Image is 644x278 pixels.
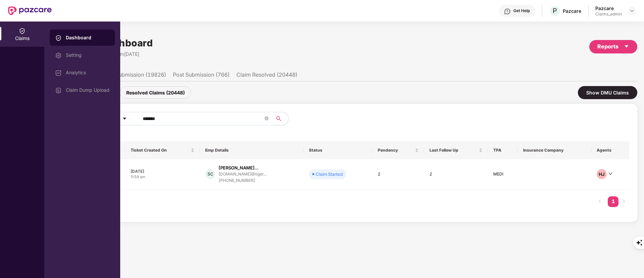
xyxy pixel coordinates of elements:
div: Claim Started [316,171,343,177]
img: svg+xml;base64,PHN2ZyBpZD0iQ2xhaW0iIHhtbG5zPSJodHRwOi8vd3d3LnczLm9yZy8yMDAwL3N2ZyIgd2lkdGg9IjIwIi... [19,28,26,34]
th: Pendency [372,141,424,159]
div: SC [205,169,215,179]
span: search [272,116,285,121]
li: Claim Resolved (20448) [236,71,297,81]
button: search [272,112,289,125]
div: Analytics [66,70,109,75]
td: 2 [424,159,488,190]
div: [DOMAIN_NAME]@tiger... [219,172,267,176]
td: MEDI [488,159,518,190]
th: Emp Details [200,141,304,159]
div: [PHONE_NUMBER] [219,177,267,184]
span: Ticket Created On [131,148,189,153]
th: Agents [591,141,629,159]
th: Status [304,141,372,159]
img: svg+xml;base64,PHN2ZyBpZD0iSGVscC0zMngzMiIgeG1sbnM9Imh0dHA6Ly93d3cudzMub3JnLzIwMDAvc3ZnIiB3aWR0aD... [504,8,511,15]
div: Claim Dump Upload [66,87,109,93]
img: svg+xml;base64,PHN2ZyBpZD0iRGFzaGJvYXJkIiB4bWxucz0iaHR0cDovL3d3dy53My5vcmcvMjAwMC9zdmciIHdpZHRoPS... [55,70,62,76]
img: svg+xml;base64,PHN2ZyBpZD0iVXBsb2FkX0xvZ3MiIGRhdGEtbmFtZT0iVXBsb2FkIExvZ3MiIHhtbG5zPSJodHRwOi8vd3... [55,87,62,94]
div: Show DMU Claims [578,86,637,99]
span: close-circle [265,116,269,122]
span: Last Follow Up [429,148,478,153]
span: Pendency [378,148,414,153]
a: 1 [608,196,618,206]
div: Resolved Claims (20448) [120,86,191,99]
div: [DATE] [131,168,194,174]
img: New Pazcare Logo [8,6,52,15]
img: svg+xml;base64,PHN2ZyBpZD0iU2V0dGluZy0yMHgyMCIgeG1sbnM9Imh0dHA6Ly93d3cudzMub3JnLzIwMDAvc3ZnIiB3aW... [55,52,62,59]
img: svg+xml;base64,PHN2ZyBpZD0iRHJvcGRvd24tMzJ4MzIiIHhtbG5zPSJodHRwOi8vd3d3LnczLm9yZy8yMDAwL3N2ZyIgd2... [629,8,635,13]
div: Pazcare [563,8,581,14]
span: caret-down [624,44,629,49]
li: Next Page [618,196,629,207]
div: HJ [597,169,607,179]
th: Last Follow Up [424,141,488,159]
li: 1 [608,196,618,207]
span: caret-down [122,116,127,122]
td: 2 [372,159,424,190]
button: left [594,196,605,207]
div: Setting [66,52,109,58]
li: Pre Submission (19826) [105,71,166,81]
div: Dashboard [66,34,109,41]
span: down [608,172,612,176]
th: Ticket Created On [125,141,200,159]
th: TPA [488,141,518,159]
img: svg+xml;base64,PHN2ZyBpZD0iQ2xhaW0iIHhtbG5zPSJodHRwOi8vd3d3LnczLm9yZy8yMDAwL3N2ZyIgd2lkdGg9IjIwIi... [55,35,62,41]
div: Get Help [513,8,530,13]
div: Pazcare [595,5,622,11]
div: [PERSON_NAME]... [219,165,259,171]
span: left [598,199,602,203]
button: right [618,196,629,207]
th: Insurance Company [518,141,591,159]
span: close-circle [265,116,269,120]
div: 11:59 am [131,174,194,180]
div: Reports [597,42,629,51]
div: Claims_admin [595,11,622,17]
span: right [622,199,626,203]
li: Post Submission (766) [173,71,230,81]
li: Previous Page [594,196,605,207]
span: P [553,7,557,15]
